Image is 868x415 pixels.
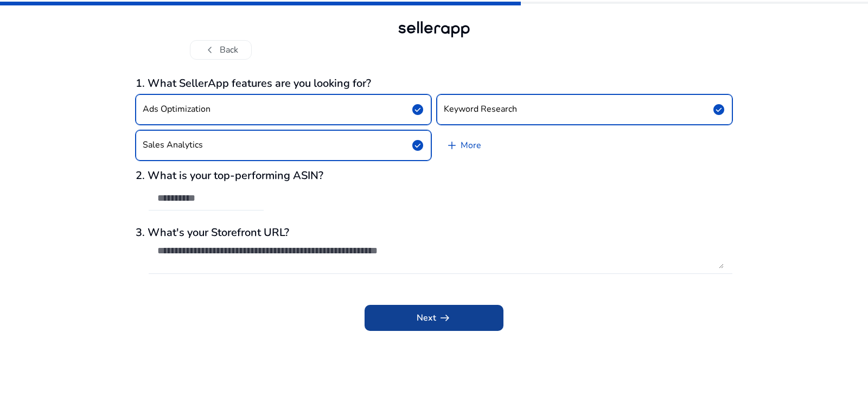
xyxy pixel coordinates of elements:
button: Sales Analyticscheck_circle [136,130,431,161]
button: chevron_leftBack [190,40,252,60]
button: Keyword Researchcheck_circle [437,94,732,125]
h3: 2. What is your top-performing ASIN? [136,169,732,182]
span: check_circle [712,103,725,116]
button: Ads Optimizationcheck_circle [136,94,431,125]
span: Next [417,311,451,324]
span: check_circle [411,103,424,116]
button: Nextarrow_right_alt [365,305,503,331]
span: check_circle [411,139,424,152]
h3: 1. What SellerApp features are you looking for? [136,77,732,90]
h4: Sales Analytics [143,140,203,150]
h4: Ads Optimization [143,104,210,114]
span: chevron_left [203,43,216,56]
span: arrow_right_alt [438,311,451,324]
span: add [445,139,458,152]
a: More [437,130,490,161]
h3: 3. What's your Storefront URL? [136,226,732,239]
h4: Keyword Research [444,104,517,114]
